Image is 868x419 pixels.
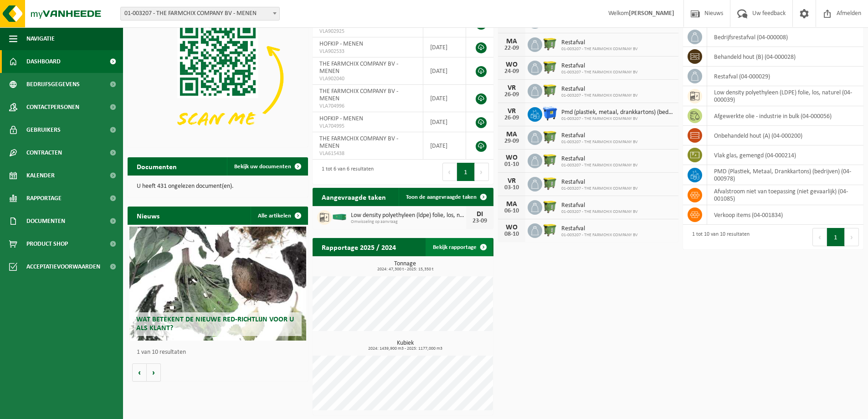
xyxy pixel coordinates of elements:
[317,340,493,351] h3: Kubiek
[707,106,863,126] td: afgewerkte olie - industrie in bulk (04-000056)
[503,231,521,238] div: 08-10
[561,132,638,140] span: Restafval
[313,188,395,206] h2: Aangevraagde taken
[121,7,279,20] span: 01-003207 - THE FARMCHIX COMPANY BV - MENEN
[26,73,80,96] span: Bedrijfsgegevens
[561,140,638,145] span: 01-003207 - THE FARMCHIX COMPANY BV
[128,10,308,145] img: Download de VHEPlus App
[136,316,294,332] span: Wat betekent de nieuwe RED-richtlijn voor u als klant?
[812,228,827,246] button: Previous
[317,162,374,182] div: 1 tot 6 van 6 resultaten
[319,115,363,122] span: HOFKIP - MENEN
[707,205,863,225] td: verkoop items (04-001834)
[503,108,521,115] div: VR
[227,157,307,176] a: Bekijk uw documenten
[561,155,638,163] span: Restafval
[561,86,638,93] span: Restafval
[503,38,521,45] div: MA
[423,112,467,132] td: [DATE]
[319,123,416,130] span: VLA704995
[503,138,521,145] div: 29-09
[319,28,416,35] span: VLA902925
[319,135,398,150] span: THE FARMCHIX COMPANY BV - MENEN
[319,88,398,102] span: THE FARMCHIX COMPANY BV - MENEN
[26,187,62,210] span: Rapportage
[561,202,638,209] span: Restafval
[128,207,169,224] h2: Nieuws
[319,103,416,110] span: VLA704996
[561,39,638,47] span: Restafval
[317,347,493,351] span: 2024: 1439,900 m3 - 2025: 1177,000 m3
[542,106,558,121] img: WB-1100-HPE-BE-01
[475,163,489,181] button: Next
[423,57,467,85] td: [DATE]
[561,233,638,238] span: 01-003207 - THE FARMCHIX COMPANY BV
[234,164,291,170] span: Bekijk uw documenten
[503,84,521,92] div: VR
[128,157,186,175] h2: Documenten
[707,185,863,205] td: afvalstroom niet van toepassing (niet gevaarlijk) (04-001085)
[423,132,467,160] td: [DATE]
[503,92,521,98] div: 26-09
[317,261,493,272] h3: Tonnage
[503,131,521,138] div: MA
[26,27,55,50] span: Navigatie
[542,152,558,168] img: WB-1100-HPE-GN-50
[132,363,147,382] button: Vorige
[137,349,303,356] p: 1 van 10 resultaten
[26,141,62,164] span: Contracten
[319,48,416,55] span: VLA902533
[399,188,493,206] a: Toon de aangevraagde taken
[503,208,521,214] div: 06-10
[26,210,65,233] span: Documenten
[26,50,61,73] span: Dashboard
[503,45,521,52] div: 22-09
[351,219,466,225] span: Omwisseling op aanvraag
[503,115,521,121] div: 26-09
[542,222,558,238] img: WB-1100-HPE-GN-50
[542,83,558,98] img: WB-1100-HPE-GN-50
[561,116,674,122] span: 01-003207 - THE FARMCHIX COMPANY BV
[707,47,863,67] td: behandeld hout (B) (04-000028)
[426,238,493,256] a: Bekijk rapportage
[561,209,638,215] span: 01-003207 - THE FARMCHIX COMPANY BV
[707,126,863,145] td: onbehandeld hout (A) (04-000200)
[423,85,467,112] td: [DATE]
[827,228,845,246] button: 1
[457,163,475,181] button: 1
[332,212,347,221] img: HK-XC-30-GN-00
[26,255,100,278] span: Acceptatievoorwaarden
[561,70,638,75] span: 01-003207 - THE FARMCHIX COMPANY BV
[503,61,521,68] div: WO
[26,119,61,141] span: Gebruikers
[561,47,638,52] span: 01-003207 - THE FARMCHIX COMPANY BV
[707,27,863,47] td: bedrijfsrestafval (04-000008)
[561,163,638,168] span: 01-003207 - THE FARMCHIX COMPANY BV
[251,207,307,225] a: Alle artikelen
[471,218,489,224] div: 23-09
[707,86,863,106] td: low density polyethyleen (LDPE) folie, los, naturel (04-000039)
[542,176,558,191] img: WB-1100-HPE-GN-50
[707,165,863,185] td: PMD (Plastiek, Metaal, Drankkartons) (bedrijven) (04-000978)
[319,75,416,83] span: VLA902040
[319,61,398,75] span: THE FARMCHIX COMPANY BV - MENEN
[147,363,161,382] button: Volgende
[503,154,521,161] div: WO
[542,129,558,145] img: WB-1100-HPE-GN-50
[120,7,280,21] span: 01-003207 - THE FARMCHIX COMPANY BV - MENEN
[503,68,521,75] div: 24-09
[561,179,638,186] span: Restafval
[26,96,79,119] span: Contactpersonen
[26,164,55,187] span: Kalender
[129,227,306,341] a: Wat betekent de nieuwe RED-richtlijn voor u als klant?
[542,199,558,214] img: WB-1100-HPE-GN-50
[317,267,493,272] span: 2024: 47,300 t - 2025: 15,350 t
[406,194,477,200] span: Toon de aangevraagde taken
[319,41,363,47] span: HOFKIP - MENEN
[561,109,674,116] span: Pmd (plastiek, metaal, drankkartons) (bedrijven)
[471,211,489,218] div: DI
[313,238,405,256] h2: Rapportage 2025 / 2024
[319,150,416,157] span: VLA615438
[629,10,674,17] strong: [PERSON_NAME]
[561,186,638,191] span: 01-003207 - THE FARMCHIX COMPANY BV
